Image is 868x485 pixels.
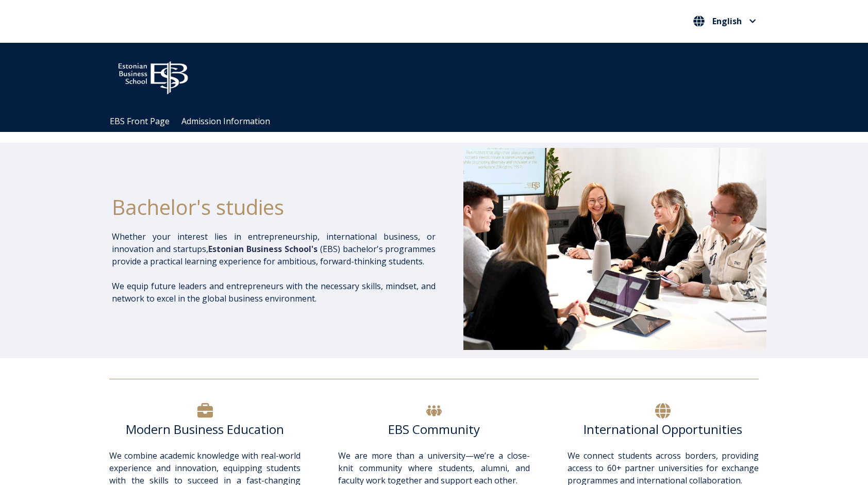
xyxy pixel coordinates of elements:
[181,115,270,127] a: Admission Information
[338,422,529,437] h6: EBS Community
[396,71,523,82] span: Community for Growth and Resp
[112,280,436,305] p: We equip future leaders and entrepreneurs with the necessary skills, mindset, and network to exce...
[691,13,759,29] button: English
[208,243,318,255] span: Estonian Business School's
[110,115,170,127] a: EBS Front Page
[112,230,436,267] p: Whether your interest lies in entrepreneurship, international business, or innovation and startup...
[109,53,197,97] img: ebs_logo2016_white
[691,13,759,30] nav: Select your language
[567,422,759,437] h6: International Opportunities
[712,17,742,25] span: English
[109,422,301,437] h6: Modern Business Education
[112,194,436,220] h1: Bachelor's studies
[104,111,774,132] div: Navigation Menu
[463,148,766,350] img: Bachelor's at EBS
